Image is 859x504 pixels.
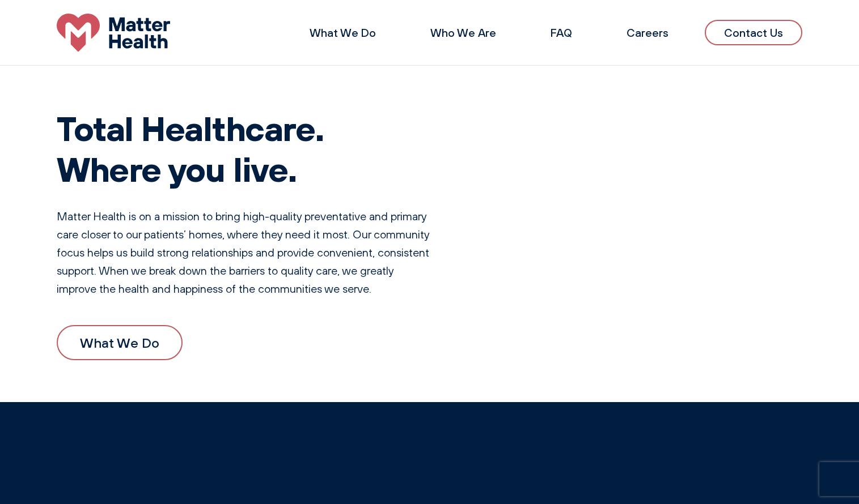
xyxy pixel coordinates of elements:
[430,25,496,40] a: Who We Are
[627,25,668,40] a: Careers
[57,207,435,298] p: Matter Health is on a mission to bring high-quality preventative and primary care closer to our p...
[551,25,572,40] a: FAQ
[705,20,802,45] a: Contact Us
[57,108,435,189] h1: Total Healthcare. Where you live.
[57,325,183,360] a: What We Do
[310,25,376,40] a: What We Do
